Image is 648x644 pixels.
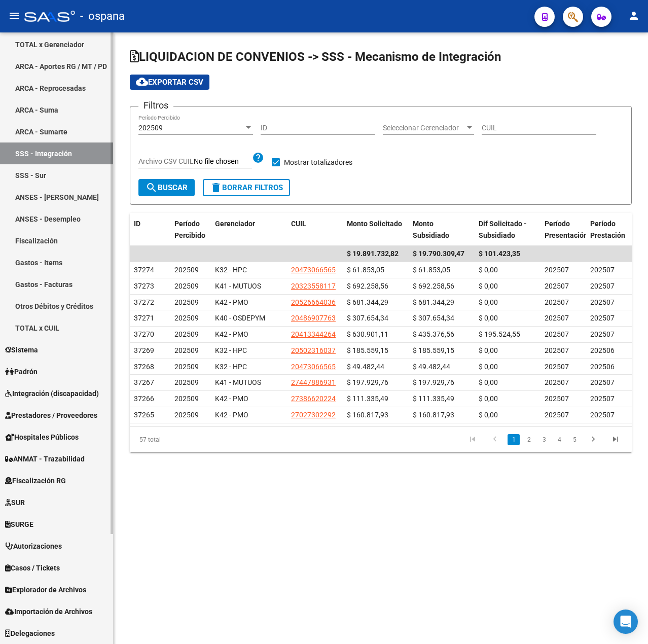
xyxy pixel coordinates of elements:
a: go to last page [606,434,625,445]
a: 3 [538,434,550,445]
span: 202507 [545,314,569,322]
span: 20413344264 [291,330,336,338]
span: 20323558117 [291,282,336,290]
button: Exportar CSV [130,75,209,90]
span: 202509 [138,124,163,132]
span: Autorizaciones [5,541,62,552]
input: Archivo CSV CUIL [194,157,252,166]
span: Período Percibido [174,220,205,239]
span: $ 0,00 [479,346,498,354]
button: Borrar Filtros [203,179,290,196]
datatable-header-cell: Monto Solicitado [343,213,409,258]
span: 202507 [545,266,569,274]
a: go to first page [463,434,482,445]
span: 202507 [590,314,615,322]
span: K41 - MUTUOS [215,282,261,290]
a: 2 [523,434,535,445]
span: Archivo CSV CUIL [138,157,194,165]
a: 5 [568,434,581,445]
li: page 4 [552,431,567,448]
span: Exportar CSV [136,78,203,87]
span: 202507 [545,346,569,354]
span: 202507 [545,363,569,371]
span: 202507 [590,378,615,386]
span: 37273 [134,282,154,290]
span: $ 307.654,34 [413,314,454,322]
span: 37272 [134,298,154,306]
span: $ 630.901,11 [347,330,388,338]
mat-icon: person [628,10,640,22]
span: Dif Solicitado - Subsidiado [479,220,527,239]
span: 202507 [545,282,569,290]
span: $ 195.524,55 [479,330,520,338]
span: Fiscalización RG [5,475,66,486]
span: CUIL [291,220,306,228]
span: $ 0,00 [479,411,498,419]
li: page 1 [506,431,521,448]
span: $ 197.929,76 [413,378,454,386]
span: 202507 [590,330,615,338]
span: $ 307.654,34 [347,314,388,322]
span: 202509 [174,266,199,274]
span: 202509 [174,395,199,403]
datatable-header-cell: CUIL [287,213,343,258]
span: 202506 [590,363,615,371]
span: Monto Solicitado [347,220,402,228]
span: K41 - MUTUOS [215,378,261,386]
span: 202507 [545,395,569,403]
li: page 2 [521,431,536,448]
span: 37269 [134,346,154,354]
span: K42 - PMO [215,395,248,403]
span: 202507 [590,282,615,290]
span: 202507 [545,298,569,306]
span: $ 49.482,44 [347,363,384,371]
span: K42 - PMO [215,298,248,306]
span: $ 197.929,76 [347,378,388,386]
span: $ 160.817,93 [413,411,454,419]
span: 202509 [174,363,199,371]
span: 37274 [134,266,154,274]
datatable-header-cell: Dif Solicitado - Subsidiado [475,213,541,258]
h3: Filtros [138,98,173,113]
span: $ 111.335,49 [413,395,454,403]
span: $ 101.423,35 [479,249,520,258]
span: 20473066565 [291,363,336,371]
li: page 3 [536,431,552,448]
span: K32 - HPC [215,346,247,354]
datatable-header-cell: ID [130,213,170,258]
span: Mostrar totalizadores [284,156,352,168]
span: $ 0,00 [479,395,498,403]
span: Integración (discapacidad) [5,388,99,399]
datatable-header-cell: Gerenciador [211,213,287,258]
span: Período Prestación [590,220,625,239]
span: Importación de Archivos [5,606,92,617]
span: Explorador de Archivos [5,584,86,595]
span: 37268 [134,363,154,371]
span: 202509 [174,378,199,386]
span: $ 692.258,56 [413,282,454,290]
span: $ 111.335,49 [347,395,388,403]
span: 202506 [590,346,615,354]
span: Delegaciones [5,628,55,639]
span: Período Presentación [545,220,588,239]
span: $ 0,00 [479,363,498,371]
span: ID [134,220,140,228]
span: $ 185.559,15 [347,346,388,354]
a: 1 [508,434,520,445]
span: $ 0,00 [479,266,498,274]
span: 202509 [174,346,199,354]
span: $ 61.853,05 [347,266,384,274]
datatable-header-cell: Período Prestación [586,213,632,258]
datatable-header-cell: Monto Subsidiado [409,213,475,258]
span: $ 61.853,05 [413,266,450,274]
span: K32 - HPC [215,363,247,371]
span: 20502316037 [291,346,336,354]
span: K32 - HPC [215,266,247,274]
span: $ 435.376,56 [413,330,454,338]
span: $ 0,00 [479,298,498,306]
span: 20473066565 [291,266,336,274]
span: Sistema [5,344,38,355]
span: 202507 [590,395,615,403]
span: $ 160.817,93 [347,411,388,419]
span: Hospitales Públicos [5,432,79,443]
